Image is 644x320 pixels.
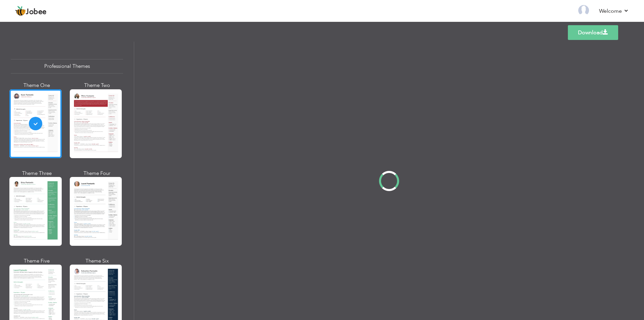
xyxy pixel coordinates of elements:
[26,8,47,16] span: Jobee
[599,7,629,15] a: Welcome
[15,6,47,16] a: Jobee
[568,25,618,40] a: Download
[15,6,26,16] img: jobee.io
[578,5,589,16] img: Profile Img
